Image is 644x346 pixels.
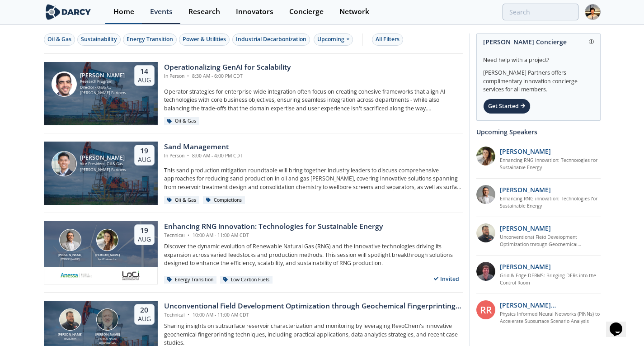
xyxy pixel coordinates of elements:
div: Operationalizing GenAI for Scalability [164,62,291,73]
span: • [186,73,191,79]
div: Upcoming Speakers [476,124,601,140]
div: Research [188,8,220,15]
div: Technical 10:00 AM - 11:00 AM CDT [164,232,383,239]
div: 19 [138,147,151,156]
button: Industrial Decarbonization [232,33,310,46]
div: Sand Management [164,142,243,152]
div: Energy Transition [127,35,173,43]
img: Sami Sultan [52,71,77,97]
div: [PERSON_NAME] [56,257,84,261]
input: Advanced Search [503,4,578,20]
button: Oil & Gas [44,33,75,46]
div: Concierge [289,8,324,15]
div: RevoChem [56,337,84,341]
div: Events [150,8,173,15]
div: 19 [138,226,151,235]
div: [PERSON_NAME] Concierge [483,34,594,50]
img: logo-wide.svg [44,4,93,20]
button: Sustainability [77,33,121,46]
div: Loci Controls Inc. [94,257,122,261]
button: Energy Transition [123,33,177,46]
div: 14 [138,67,151,76]
span: • [186,312,191,318]
div: Innovators [236,8,273,15]
div: [PERSON_NAME] Partners [80,90,126,96]
a: Unconventional Field Development Optimization through Geochemical Fingerprinting Technology [500,234,601,248]
p: [PERSON_NAME] [500,262,551,271]
div: Sustainability [81,35,117,43]
p: [PERSON_NAME] [500,223,551,233]
span: • [186,152,191,159]
div: Aug [138,235,151,243]
div: [PERSON_NAME] [56,253,84,258]
div: Unconventional Field Development Optimization through Geochemical Fingerprinting Technology [164,301,463,312]
p: This sand production mitigation roundtable will bring together industry leaders to discuss compre... [164,166,463,191]
div: Aug [138,76,151,84]
div: Low Carbon Fuels [220,276,273,284]
div: Technical 10:00 AM - 11:00 AM CDT [164,312,463,319]
span: • [186,232,191,238]
img: 2k2ez1SvSiOh3gKHmcgF [476,223,495,242]
div: Vice President, Oil & Gas [80,161,126,167]
p: [PERSON_NAME] [PERSON_NAME] [500,300,601,310]
a: Grid & Edge DERMS: Bringing DERs into the Control Room [500,272,601,287]
div: Home [113,8,134,15]
p: Operator strategies for enterprise-wide integration often focus on creating cohesive frameworks t... [164,88,463,113]
div: Aug [138,156,151,164]
div: In Person 8:30 AM - 6:00 PM CDT [164,73,291,80]
div: Industrial Decarbonization [236,35,306,43]
p: [PERSON_NAME] [500,147,551,156]
a: Amir Akbari [PERSON_NAME] [PERSON_NAME] Nicole Neff [PERSON_NAME] Loci Controls Inc. 19 Aug Enhan... [44,221,463,284]
div: Invited [430,273,463,284]
div: 20 [138,306,151,315]
a: Sami Sultan [PERSON_NAME] Research Program Director - O&G / Sustainability [PERSON_NAME] Partners... [44,62,463,125]
img: 551440aa-d0f4-4a32-b6e2-e91f2a0781fe [60,270,92,281]
div: [PERSON_NAME] Exploration LLC [94,337,122,345]
a: Physics Informed Neural Networks (PINNs) to Accelerate Subsurface Scenario Analysis [500,311,601,325]
a: Enhancing RNG innovation: Technologies for Sustainable Energy [500,195,601,210]
div: Completions [203,196,245,204]
div: Oil & Gas [47,35,71,43]
div: [PERSON_NAME] [80,155,126,161]
img: Ron Sasaki [52,151,77,176]
a: Ron Sasaki [PERSON_NAME] Vice President, Oil & Gas [PERSON_NAME] Partners 19 Aug Sand Management ... [44,142,463,205]
div: [PERSON_NAME] [80,72,126,79]
div: Upcoming [314,33,353,46]
img: Amir Akbari [59,229,81,251]
div: Research Program Director - O&G / Sustainability [80,79,126,90]
button: Power & Utilities [179,33,230,46]
img: 737ad19b-6c50-4cdf-92c7-29f5966a019e [476,147,495,166]
button: All Filters [372,33,403,46]
div: [PERSON_NAME] [56,332,84,337]
div: Need help with a project? [483,50,594,64]
img: John Sinclair [96,308,118,331]
div: Enhancing RNG innovation: Technologies for Sustainable Energy [164,221,383,232]
img: information.svg [589,39,594,44]
div: In Person 8:00 AM - 4:00 PM CDT [164,152,243,160]
div: Energy Transition [164,276,217,284]
div: Oil & Gas [164,117,200,125]
img: Nicole Neff [96,229,118,251]
div: Aug [138,315,151,323]
img: Bob Aylsworth [59,308,81,331]
div: [PERSON_NAME] [94,332,122,337]
img: accc9a8e-a9c1-4d58-ae37-132228efcf55 [476,262,495,281]
div: Network [339,8,369,15]
div: Power & Utilities [183,35,226,43]
img: 1fdb2308-3d70-46db-bc64-f6eabefcce4d [476,185,495,204]
div: Oil & Gas [164,196,200,204]
img: Profile [585,4,601,20]
div: [PERSON_NAME] Partners offers complimentary innovation concierge services for all members. [483,64,594,94]
div: [PERSON_NAME] [94,253,122,258]
img: 2b793097-40cf-4f6d-9bc3-4321a642668f [121,270,141,281]
div: [PERSON_NAME] Partners [80,167,126,173]
div: Get Started [483,99,531,114]
p: [PERSON_NAME] [500,185,551,194]
iframe: chat widget [606,310,635,337]
div: All Filters [376,35,400,43]
a: Enhancing RNG innovation: Technologies for Sustainable Energy [500,157,601,171]
p: Discover the dynamic evolution of Renewable Natural Gas (RNG) and the innovative technologies dri... [164,242,463,267]
div: RR [476,300,495,319]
